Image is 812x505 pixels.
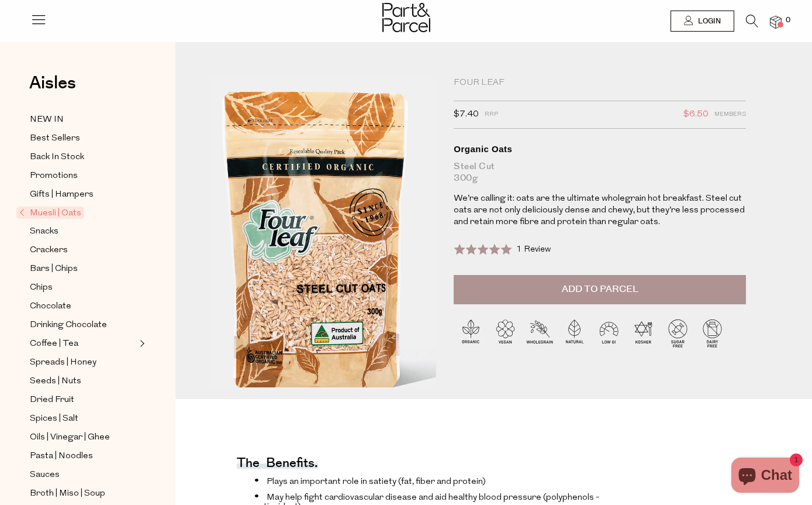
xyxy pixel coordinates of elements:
[30,375,81,389] span: Seeds | Nuts
[30,449,93,463] span: Pasta | Noodles
[562,283,638,296] span: Add to Parcel
[30,112,136,127] a: NEW IN
[29,74,76,104] a: Aisles
[488,316,523,351] img: P_P-ICONS-Live_Bec_V11_Vegan.svg
[30,486,136,501] a: Broth | Miso | Soup
[30,262,136,276] a: Bars | Chips
[30,113,64,127] span: NEW IN
[671,11,734,32] a: Login
[661,316,695,351] img: P_P-ICONS-Live_Bec_V11_Sugar_Free.svg
[30,262,78,276] span: Bars | Chips
[516,245,551,254] span: 1 Review
[695,316,730,351] img: P_P-ICONS-Live_Bec_V11_Dairy_Free.svg
[30,449,136,463] a: Pasta | Noodles
[30,374,136,389] a: Seeds | Nuts
[30,318,136,332] a: Drinking Chocolate
[30,243,68,257] span: Crackers
[454,316,488,351] img: P_P-ICONS-Live_Bec_V11_Organic.svg
[30,132,80,146] span: Best Sellers
[30,225,58,239] span: Snacks
[30,300,71,314] span: Chocolate
[30,243,136,257] a: Crackers
[30,336,136,351] a: Coffee | Tea
[626,316,661,351] img: P_P-ICONS-Live_Bec_V11_Kosher.svg
[30,431,110,445] span: Oils | Vinegar | Ghee
[30,487,105,501] span: Broth | Miso | Soup
[30,131,136,146] a: Best Sellers
[30,393,136,407] a: Dried Fruit
[454,77,746,89] div: Four Leaf
[30,188,94,202] span: Gifts | Hampers
[523,316,557,351] img: P_P-ICONS-Live_Bec_V11_Wholegrain.svg
[454,275,746,304] button: Add to Parcel
[454,193,746,228] p: We’re calling it: oats are the ultimate wholegrain hot breakfast. Steel cut oats are not only del...
[237,461,318,469] h4: The benefits.
[592,316,626,351] img: P_P-ICONS-Live_Bec_V11_Low_Gi.svg
[30,468,60,482] span: Sauces
[19,206,136,220] a: Muesli | Oats
[695,16,721,26] span: Login
[30,150,136,164] a: Back In Stock
[30,412,78,426] span: Spices | Salt
[683,107,709,122] span: $6.50
[454,143,746,155] div: Organic Oats
[30,169,136,183] a: Promotions
[30,337,78,351] span: Coffee | Tea
[30,224,136,239] a: Snacks
[30,299,136,314] a: Chocolate
[714,107,746,122] span: Members
[728,458,803,496] inbox-online-store-chat: Shopify online store chat
[454,161,746,184] div: Steel Cut 300g
[770,16,782,28] a: 0
[137,336,145,351] button: Expand/Collapse Coffee | Tea
[485,107,498,122] span: RRP
[30,281,53,295] span: Chips
[29,70,76,96] span: Aisles
[30,355,136,370] a: Spreads | Honey
[557,316,592,351] img: P_P-ICONS-Live_Bec_V11_Natural.svg
[30,318,107,332] span: Drinking Chocolate
[30,280,136,295] a: Chips
[454,107,479,122] span: $7.40
[30,356,96,370] span: Spreads | Honey
[30,411,136,426] a: Spices | Salt
[382,3,430,32] img: Part&Parcel
[30,393,74,407] span: Dried Fruit
[30,187,136,202] a: Gifts | Hampers
[30,430,136,445] a: Oils | Vinegar | Ghee
[30,150,84,164] span: Back In Stock
[783,15,793,26] span: 0
[267,477,486,486] span: Plays an important role in satiety (fat, fiber and protein)
[30,169,78,183] span: Promotions
[16,207,84,219] span: Muesli | Oats
[30,468,136,482] a: Sauces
